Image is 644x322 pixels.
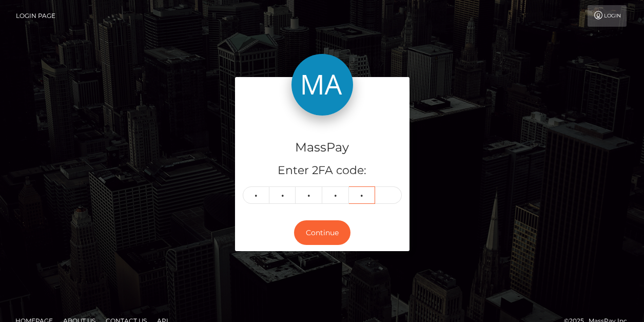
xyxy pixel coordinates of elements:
[16,5,55,27] a: Login Page
[291,54,353,116] img: MassPay
[294,220,350,245] button: Continue
[588,5,627,27] a: Login
[243,139,402,157] h4: MassPay
[243,163,402,179] h5: Enter 2FA code:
